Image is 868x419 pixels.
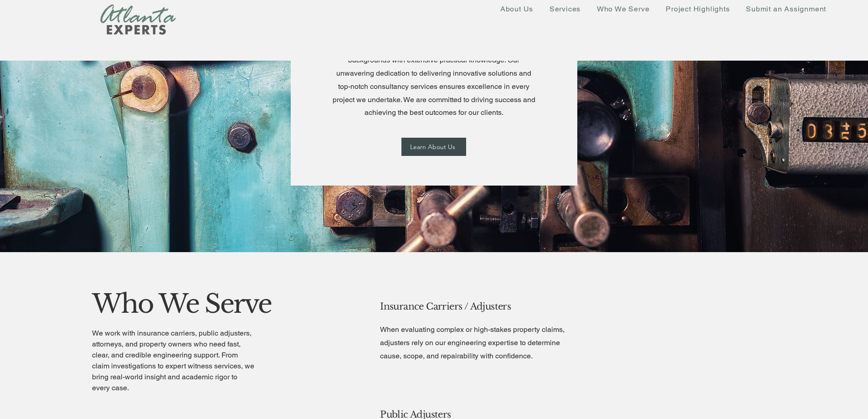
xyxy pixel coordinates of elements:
[410,143,455,151] span: Learn About Us
[92,288,271,320] span: Who We Serve
[401,138,466,156] a: Learn About Us
[333,30,535,117] span: The Atlanta Experts team comprises highly skilled engineers and technical experts who bring toget...
[597,5,650,13] span: Who We Serve
[666,5,729,13] span: Project Highlights
[380,325,565,360] span: When evaluating complex or high-stakes property claims, adjusters rely on our engineering experti...
[500,5,533,13] span: About Us
[746,5,826,13] span: Submit an Assignment
[550,5,580,13] span: Services
[100,4,176,35] img: New Logo Transparent Background_edited.png
[380,301,511,312] span: Insurance Carriers / Adjusters
[92,329,254,392] span: We work with insurance carriers, public adjusters, attorneys, and property owners who need fast, ...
